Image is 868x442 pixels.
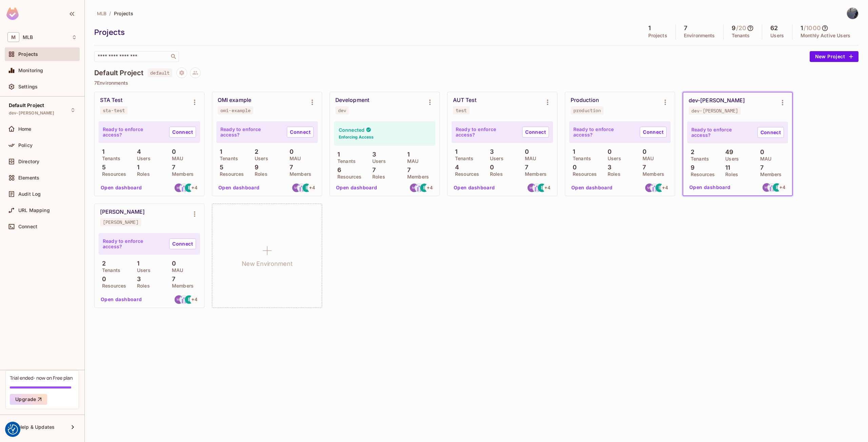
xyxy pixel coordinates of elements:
p: 1 [404,151,410,158]
span: MLB [97,10,106,17]
p: 1 [99,148,104,155]
p: Users [134,156,151,161]
p: 0 [487,164,494,171]
p: 3 [487,148,494,155]
p: Resources [99,171,126,177]
p: 3 [369,151,376,158]
p: Roles [369,174,385,180]
p: 1 [334,151,340,158]
span: E [541,185,544,190]
p: Resources [569,171,597,177]
p: MAU [286,156,301,161]
span: Projects [18,51,38,57]
p: 4 [134,148,141,155]
span: E [776,185,778,190]
a: Connect [169,127,196,138]
p: Members [757,172,782,177]
p: Members [404,174,429,180]
p: 1 [134,260,139,267]
p: Tenants [569,156,591,161]
span: Monitoring [18,68,43,73]
p: 1 [452,148,457,155]
p: 0 [169,148,176,155]
div: dev-[PERSON_NAME] [691,108,738,113]
p: 2 [687,149,694,155]
p: 1 [216,148,222,155]
p: 0 [639,148,647,155]
span: E [188,297,191,302]
p: MAU [639,156,654,161]
span: Policy [18,143,33,148]
span: Audit Log [18,191,41,197]
img: raphaela.hotten@web.de [297,184,306,192]
p: Resources [216,171,244,177]
p: 0 [99,276,106,282]
p: MAU [169,268,183,273]
p: Roles [487,171,503,177]
button: Open dashboard [98,294,145,305]
p: 0 [569,164,577,171]
span: + 4 [427,185,432,190]
h5: 1 [801,25,803,31]
p: 7 [286,164,293,171]
span: + 4 [662,185,668,190]
div: dev-[PERSON_NAME] [689,97,745,104]
img: raphaela.hotten@web.de [533,184,541,192]
p: Members [639,171,664,177]
img: SReyMgAAAABJRU5ErkJggg== [6,7,19,20]
h5: 9 [732,25,735,31]
button: Environment settings [305,96,319,109]
p: Users [722,156,739,162]
button: New Project [810,51,859,62]
p: 0 [169,260,176,267]
a: Connect [522,127,549,138]
p: Projects [648,33,667,38]
p: Roles [134,283,150,289]
p: Monthly Active Users [801,33,850,38]
p: Ready to enforce access? [456,127,517,138]
img: m.lb@outlook.com [175,295,183,304]
p: Tenants [99,268,120,273]
span: + 4 [192,297,197,302]
p: 0 [604,148,612,155]
span: + 4 [545,185,550,190]
p: 9 [251,164,258,171]
img: m.lb@outlook.com [292,184,301,192]
p: Tenants [452,156,473,161]
span: + 4 [780,185,785,190]
span: E [423,185,426,190]
span: URL Mapping [18,208,50,213]
p: 5 [216,164,223,171]
span: E [188,185,191,190]
p: Ready to enforce access? [103,127,164,138]
p: 0 [757,149,764,155]
p: Resources [687,172,715,177]
a: Connect [640,127,667,138]
p: 0 [521,148,529,155]
div: Trial ended- now on Free plan [10,375,73,381]
button: Open dashboard [687,182,733,193]
p: Environments [684,33,715,38]
p: 9 [687,164,694,171]
span: Elements [18,175,39,181]
div: Projects [94,27,637,37]
p: Resources [99,283,126,289]
img: Revisit consent button [8,424,18,435]
p: Users [369,159,386,164]
li: / [109,10,111,17]
p: Members [286,171,311,177]
p: Users [134,268,151,273]
span: E [658,185,661,190]
h5: 1 [648,25,651,31]
p: Users [770,33,784,38]
p: 11 [722,164,730,171]
p: MAU [521,156,536,161]
button: Environment settings [188,207,201,221]
p: 49 [722,149,733,155]
span: Default Project [9,103,44,108]
h6: Enforcing Access [339,134,374,140]
div: dev [338,108,346,113]
div: test [456,108,467,113]
p: Tenants [687,156,709,162]
button: Open dashboard [569,182,615,193]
